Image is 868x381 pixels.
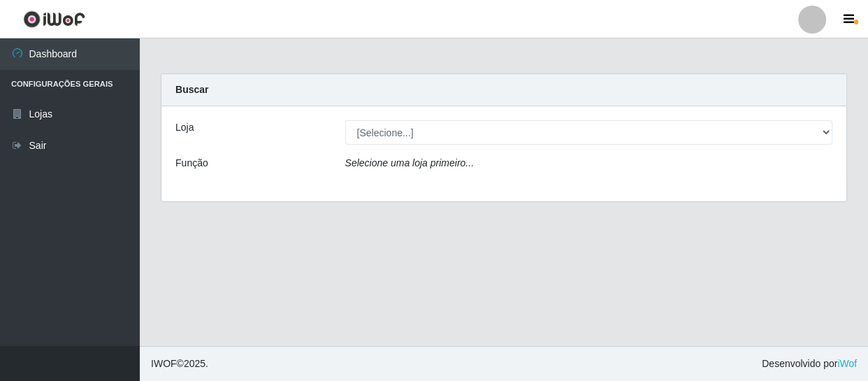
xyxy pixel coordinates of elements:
i: Selecione uma loja primeiro... [345,157,474,168]
span: © 2025 . [151,357,208,371]
a: iWof [837,358,857,369]
strong: Buscar [175,84,208,95]
label: Função [175,156,208,171]
img: CoreUI Logo [23,10,85,28]
span: IWOF [151,358,177,369]
span: Desenvolvido por [762,357,857,371]
label: Loja [175,120,194,135]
